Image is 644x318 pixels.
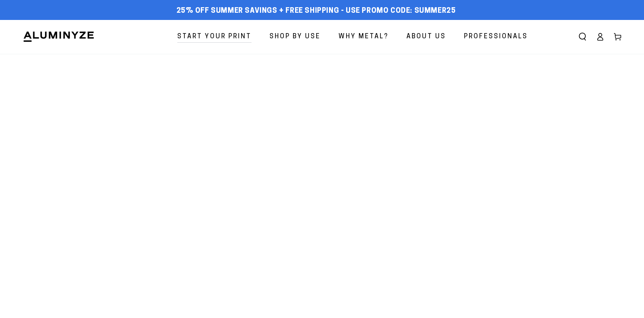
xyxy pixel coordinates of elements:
span: Start Your Print [177,31,252,43]
span: Why Metal? [339,31,388,43]
a: Shop By Use [264,26,327,47]
a: Professionals [458,26,534,47]
a: Start Your Print [171,26,258,47]
span: Shop By Use [269,31,321,43]
img: Aluminyze [23,31,95,43]
span: About Us [406,31,446,43]
summary: Search our site [574,28,591,45]
a: Why Metal? [333,26,394,47]
a: About Us [400,26,452,47]
span: Professionals [464,31,528,43]
span: 25% off Summer Savings + Free Shipping - Use Promo Code: SUMMER25 [176,7,456,16]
